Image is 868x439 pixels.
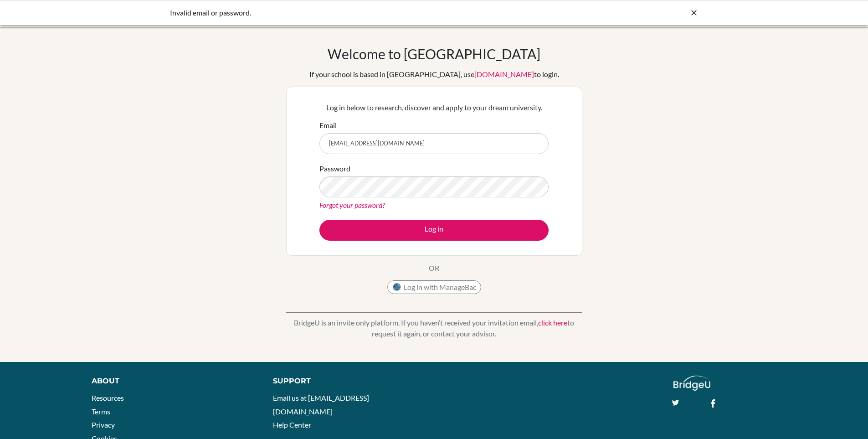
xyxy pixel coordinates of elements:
div: Support [273,376,423,387]
label: Password [319,163,350,174]
p: BridgeU is an invite only platform. If you haven’t received your invitation email, to request it ... [286,317,582,339]
a: Help Center [273,420,311,429]
button: Log in [319,220,549,241]
a: [DOMAIN_NAME] [474,70,534,78]
div: If your school is based in [GEOGRAPHIC_DATA], use to login. [309,69,559,80]
a: Email us at [EMAIL_ADDRESS][DOMAIN_NAME] [273,393,369,416]
a: Privacy [92,420,115,429]
h1: Welcome to [GEOGRAPHIC_DATA] [328,46,540,62]
div: Invalid email or password. [170,7,562,18]
p: Log in below to research, discover and apply to your dream university. [319,102,549,113]
button: Log in with ManageBac [387,280,481,294]
a: click here [538,318,567,327]
a: Forgot your password? [319,201,385,209]
img: logo_white@2x-f4f0deed5e89b7ecb1c2cc34c3e3d731f90f0f143d5ea2071677605dd97b5244.png [673,376,710,391]
p: OR [429,263,439,274]
label: Email [319,120,337,131]
a: Terms [92,407,110,416]
a: Resources [92,393,124,402]
div: About [92,376,252,387]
